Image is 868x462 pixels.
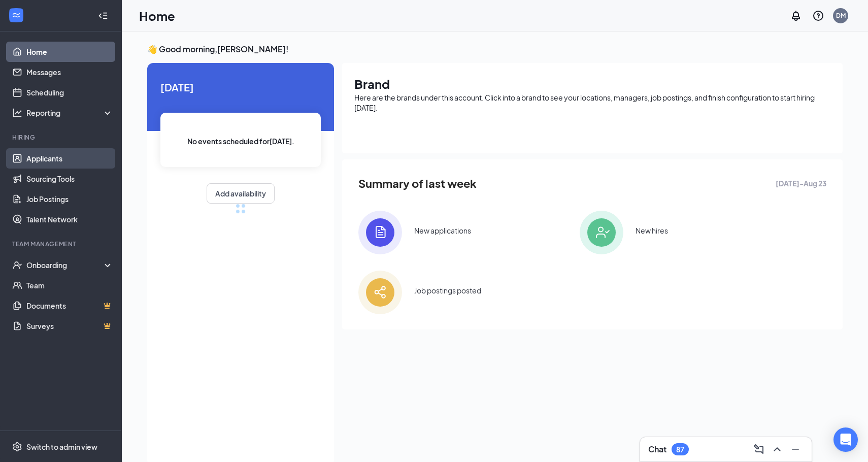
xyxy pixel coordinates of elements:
[636,225,668,236] div: New hires
[414,285,481,295] div: Job postings posted
[26,316,113,336] a: SurveysCrown
[12,133,111,142] div: Hiring
[833,427,858,452] div: Open Intercom Messenger
[358,211,402,254] img: icon
[207,183,275,204] button: Add availability
[790,10,802,22] svg: Notifications
[753,443,765,455] svg: ComposeMessage
[236,204,246,214] div: loading meetings...
[776,178,826,189] span: [DATE] - Aug 23
[751,441,767,457] button: ComposeMessage
[26,62,113,82] a: Messages
[26,295,113,316] a: DocumentsCrown
[147,44,843,55] h3: 👋 Good morning, [PERSON_NAME] !
[26,169,113,189] a: Sourcing Tools
[26,82,113,103] a: Scheduling
[160,79,321,95] span: [DATE]
[26,108,114,118] div: Reporting
[12,442,22,452] svg: Settings
[414,225,471,236] div: New applications
[771,443,783,455] svg: ChevronUp
[789,443,802,455] svg: Minimize
[354,75,830,92] h1: Brand
[26,442,97,452] div: Switch to admin view
[580,211,623,254] img: icon
[26,260,105,270] div: Onboarding
[354,92,830,113] div: Here are the brands under this account. Click into a brand to see your locations, managers, job p...
[26,42,113,62] a: Home
[26,209,113,229] a: Talent Network
[139,7,175,24] h1: Home
[358,271,402,314] img: icon
[12,260,22,270] svg: UserCheck
[26,189,113,209] a: Job Postings
[358,175,477,192] span: Summary of last week
[676,445,684,454] div: 87
[26,148,113,169] a: Applicants
[836,11,846,20] div: DM
[648,444,666,455] h3: Chat
[812,10,824,22] svg: QuestionInfo
[187,136,294,147] span: No events scheduled for [DATE] .
[12,240,111,248] div: Team Management
[11,10,21,20] svg: WorkstreamLogo
[12,108,22,118] svg: Analysis
[98,11,108,21] svg: Collapse
[787,441,804,457] button: Minimize
[769,441,785,457] button: ChevronUp
[26,275,113,295] a: Team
